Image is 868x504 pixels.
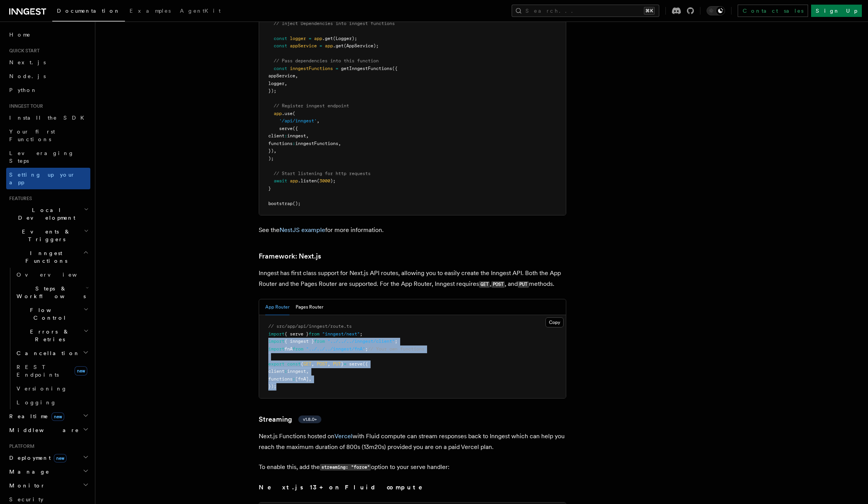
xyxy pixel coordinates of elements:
[293,111,295,116] span: (
[6,206,84,222] span: Local Development
[13,328,83,343] span: Errors & Retries
[6,465,90,479] button: Manage
[344,43,379,48] span: (AppService);
[54,454,67,462] span: new
[17,364,59,378] span: REST Endpoints
[52,412,64,421] span: new
[295,141,338,146] span: inngestFunctions
[6,69,90,83] a: Node.js
[6,468,50,476] span: Manage
[518,281,529,288] code: PUT
[265,299,289,315] button: App Router
[284,331,309,337] span: { serve }
[360,331,362,337] span: ;
[9,87,37,93] span: Python
[6,246,90,268] button: Inngest Functions
[309,376,311,382] span: ,
[6,55,90,69] a: Next.js
[284,81,287,86] span: ,
[6,125,90,146] a: Your first Functions
[13,349,80,357] span: Cancellation
[512,5,659,17] button: Search...⌘K
[336,66,338,71] span: =
[287,369,306,374] span: inngest
[268,201,293,206] span: bootstrap
[338,141,341,146] span: ,
[268,88,276,93] span: });
[9,59,46,65] span: Next.js
[9,150,74,164] span: Leveraging Steps
[6,103,43,109] span: Inngest tour
[13,346,90,360] button: Cancellation
[6,228,84,243] span: Events & Triggers
[311,361,314,367] span: ,
[175,2,225,21] a: AgentKit
[75,366,87,375] span: new
[274,103,349,108] span: // Register inngest endpoint
[284,133,287,139] span: :
[274,171,371,176] span: // Start listening for http requests
[333,361,341,367] span: PUT
[268,133,284,139] span: client
[6,423,90,437] button: Middleware
[6,111,90,125] a: Install the SDK
[268,141,293,146] span: functions
[17,399,57,406] span: Logging
[349,361,362,367] span: serve
[362,361,368,367] span: ({
[17,386,67,392] span: Versioning
[317,178,319,184] span: (
[268,346,284,352] span: import
[707,6,725,15] button: Toggle dark mode
[333,36,357,41] span: (Logger);
[6,83,90,97] a: Python
[314,339,325,344] span: from
[293,126,298,131] span: ({
[738,5,808,17] a: Contact sales
[274,178,287,184] span: await
[279,126,293,131] span: serve
[6,249,83,265] span: Inngest Functions
[274,66,287,71] span: const
[268,361,284,367] span: export
[290,66,333,71] span: inngestFunctions
[317,118,319,123] span: ,
[295,376,309,382] span: [fnA]
[9,73,46,79] span: Node.js
[268,384,276,389] span: });
[268,73,295,78] span: appService
[282,111,293,116] span: .use
[6,479,90,492] button: Monitor
[52,2,125,22] a: Documentation
[319,43,322,48] span: =
[17,272,96,278] span: Overview
[306,133,309,139] span: ,
[125,2,175,21] a: Examples
[293,376,295,382] span: :
[322,36,333,41] span: .get
[259,484,433,491] strong: Next.js 13+ on Fluid compute
[284,346,293,352] span: fnA
[325,43,333,48] span: app
[13,303,90,325] button: Flow Control
[284,369,287,374] span: :
[293,201,301,206] span: ();
[13,268,90,282] a: Overview
[287,361,301,367] span: const
[6,203,90,225] button: Local Development
[274,148,276,154] span: ,
[365,346,368,352] span: ;
[317,361,328,367] span: POST
[259,414,321,425] a: Streamingv1.8.0+
[274,21,395,26] span: // Inject Dependencies into inngest functions
[322,331,360,337] span: "inngest/next"
[298,178,317,184] span: .listen
[274,36,287,41] span: const
[368,346,424,352] span: // Your own functions
[295,73,298,78] span: ,
[259,251,321,262] a: Framework: Next.js
[268,156,274,161] span: );
[9,496,43,502] span: Security
[293,141,295,146] span: :
[545,317,564,327] button: Copy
